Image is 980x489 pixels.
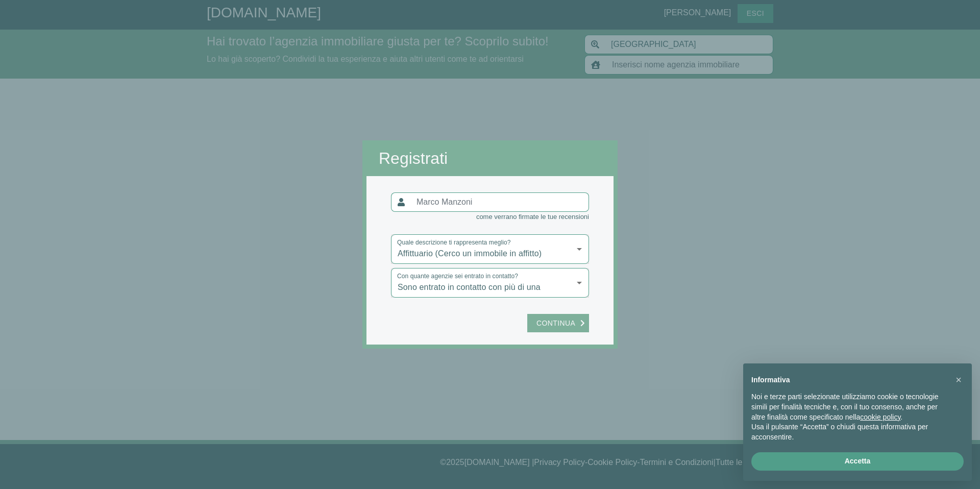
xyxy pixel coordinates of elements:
[391,212,589,222] div: come verrano firmate le tue recensioni
[751,392,947,422] p: Noi e terze parti selezionate utilizziamo cookie o tecnologie simili per finalità tecniche e, con...
[391,268,589,298] div: Sono entrato in contatto con più di una
[955,374,962,385] span: ×
[391,234,589,264] div: Affittuario (Cerco un immobile in affitto)
[751,376,947,384] h2: Informativa
[950,372,967,388] button: Chiudi questa informativa
[751,452,964,471] button: Accetta
[751,422,947,442] p: Usa il pulsante “Accetta” o chiudi questa informativa per acconsentire.
[527,314,589,333] button: Continua
[410,192,589,212] input: Marco Manzoni
[531,317,580,330] span: Continua
[379,149,601,168] h2: Registrati
[860,413,900,421] a: cookie policy - il link si apre in una nuova scheda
